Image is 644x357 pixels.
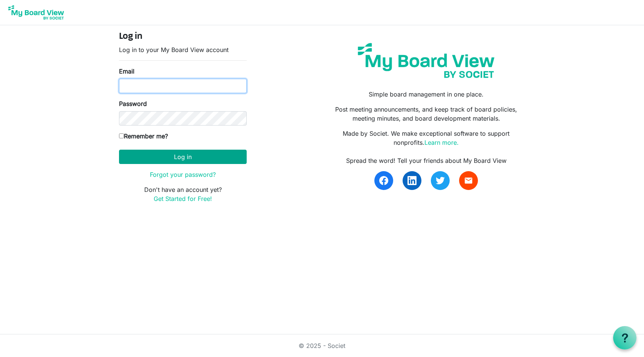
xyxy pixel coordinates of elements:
[119,67,134,76] label: Email
[119,99,147,108] label: Password
[150,171,216,178] a: Forgot your password?
[119,150,247,164] button: Log in
[299,342,345,349] a: © 2025 - Societ
[328,156,525,165] div: Spread the word! Tell your friends about My Board View
[459,171,478,190] a: email
[154,195,212,202] a: Get Started for Free!
[436,176,445,185] img: twitter.svg
[424,139,459,146] a: Learn more.
[119,133,124,138] input: Remember me?
[119,185,247,203] p: Don't have an account yet?
[119,31,247,42] h4: Log in
[464,176,473,185] span: email
[379,176,388,185] img: facebook.svg
[352,37,500,84] img: my-board-view-societ.svg
[407,176,417,185] img: linkedin.svg
[328,129,525,147] p: Made by Societ. We make exceptional software to support nonprofits.
[119,45,247,54] p: Log in to your My Board View account
[328,105,525,123] p: Post meeting announcements, and keep track of board policies, meeting minutes, and board developm...
[328,90,525,99] p: Simple board management in one place.
[119,132,168,141] label: Remember me?
[6,3,66,22] img: My Board View Logo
